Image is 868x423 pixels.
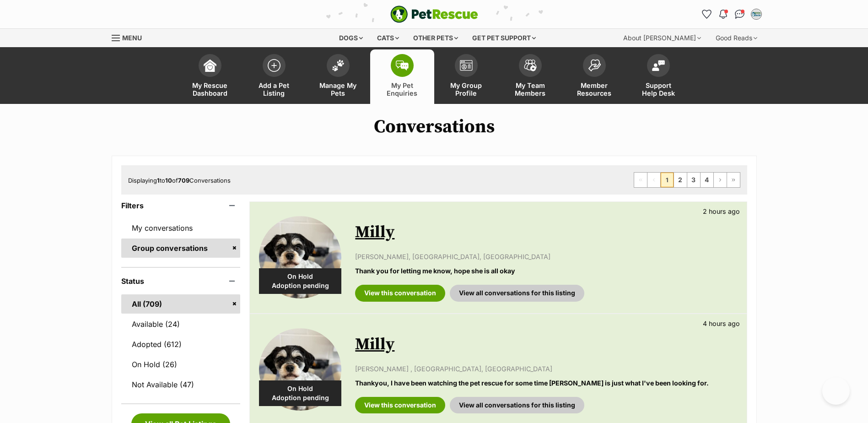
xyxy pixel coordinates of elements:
a: Conversations [733,7,747,22]
a: Favourites [700,7,714,22]
a: Group conversations [121,239,241,258]
img: dashboard-icon-eb2f2d2d3e046f16d808141f083e7271f6b2e854fb5c12c21221c1fb7104beca.svg [204,59,216,72]
nav: Pagination [634,172,740,188]
a: My Pet Enquiries [370,49,434,104]
a: Support Help Desk [626,49,690,104]
a: Available (24) [121,315,241,334]
a: On Hold (26) [121,355,241,374]
a: Page 4 [701,173,713,187]
div: Dogs [333,29,369,47]
ul: Account quick links [700,7,764,22]
img: Milly [259,328,341,411]
span: My Team Members [510,81,551,97]
img: Milly [259,216,341,298]
strong: 709 [178,177,189,184]
span: Manage My Pets [318,81,359,97]
img: notifications-46538b983faf8c2785f20acdc204bb7945ddae34d4c08c2a6579f10ce5e182be.svg [719,10,727,19]
div: Good Reads [709,29,764,47]
img: help-desk-icon-fdf02630f3aa405de69fd3d07c3f3aa587a6932b1a1747fa1d2bba05be0121f9.svg [652,60,665,71]
span: First page [634,173,647,187]
p: [PERSON_NAME] , [GEOGRAPHIC_DATA], [GEOGRAPHIC_DATA] [355,364,737,374]
div: Get pet support [466,29,542,47]
span: Adoption pending [259,393,341,402]
a: All (709) [121,294,241,314]
img: member-resources-icon-8e73f808a243e03378d46382f2149f9095a855e16c252ad45f914b54edf8863c.svg [588,59,601,71]
a: Milly [355,334,394,355]
img: logo-e224e6f780fb5917bec1dbf3a21bbac754714ae5b6737aabdf751b685950b380.svg [390,5,478,23]
a: Add a Pet Listing [242,49,306,104]
span: Menu [122,34,142,42]
span: Previous page [647,173,660,187]
span: My Rescue Dashboard [189,81,231,97]
a: View this conversation [355,397,445,413]
header: Status [121,277,241,285]
img: add-pet-listing-icon-0afa8454b4691262ce3f59096e99ab1cd57d4a30225e0717b998d2c9b9846f56.svg [268,59,280,72]
a: Not Available (47) [121,375,241,394]
span: Displaying to of Conversations [128,177,231,184]
a: My Group Profile [434,49,498,104]
p: Thankyou, I have been watching the pet rescue for some time [PERSON_NAME] is just what I've been ... [355,378,737,388]
strong: 1 [157,177,160,184]
div: About [PERSON_NAME] [617,29,707,47]
a: Last page [727,173,740,187]
span: Add a Pet Listing [253,81,295,97]
button: Notifications [716,7,731,22]
p: 4 hours ago [703,319,740,328]
button: My account [749,7,764,22]
img: manage-my-pets-icon-02211641906a0b7f246fdf0571729dbe1e7629f14944591b6c1af311fb30b64b.svg [332,60,345,71]
img: Matisse profile pic [752,10,761,19]
a: Menu [112,29,148,45]
img: pet-enquiries-icon-7e3ad2cf08bfb03b45e93fb7055b45f3efa6380592205ae92323e6603595dc1f.svg [396,60,409,70]
p: [PERSON_NAME], [GEOGRAPHIC_DATA], [GEOGRAPHIC_DATA] [355,252,737,261]
div: Cats [371,29,405,47]
a: My Rescue Dashboard [178,49,242,104]
span: Support Help Desk [638,81,679,97]
a: PetRescue [390,5,478,23]
iframe: Help Scout Beacon - Open [822,377,850,405]
span: Member Resources [574,81,615,97]
span: Adoption pending [259,281,341,290]
span: Page 1 [661,173,674,187]
img: group-profile-icon-3fa3cf56718a62981997c0bc7e787c4b2cf8bcc04b72c1350f741eb67cf2f40e.svg [460,60,473,71]
a: View this conversation [355,285,445,301]
img: team-members-icon-5396bd8760b3fe7c0b43da4ab00e1e3bb1a5d9ba89233759b79545d2d3fc5d0d.svg [524,60,537,71]
a: View all conversations for this listing [450,285,584,301]
span: My Group Profile [446,81,487,97]
div: On Hold [259,380,341,406]
a: Page 2 [674,173,687,187]
p: Thank you for letting me know, hope she is all okay [355,266,737,276]
a: Next page [714,173,727,187]
p: 2 hours ago [703,206,740,216]
a: My Team Members [498,49,562,104]
a: My conversations [121,218,241,238]
header: Filters [121,201,241,210]
a: Milly [355,222,394,243]
div: Other pets [407,29,464,47]
a: Manage My Pets [306,49,370,104]
a: Member Resources [562,49,626,104]
span: My Pet Enquiries [382,81,423,97]
strong: 10 [165,177,172,184]
a: Page 3 [687,173,700,187]
a: View all conversations for this listing [450,397,584,413]
img: chat-41dd97257d64d25036548639549fe6c8038ab92f7586957e7f3b1b290dea8141.svg [735,10,744,19]
div: On Hold [259,268,341,294]
a: Adopted (612) [121,335,241,354]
